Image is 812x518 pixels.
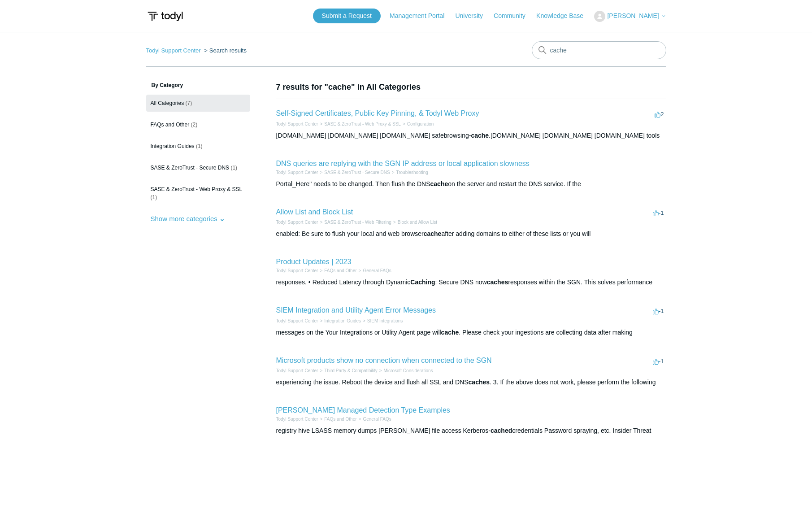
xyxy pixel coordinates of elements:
[318,169,390,176] li: SASE & ZeroTrust - Secure DNS
[146,8,184,25] img: Todyl Support Center Help Center home page
[276,378,666,387] div: experiencing the issue. Reboot the device and flush all SSL and DNS . 3. If the above does not wo...
[276,267,318,274] li: Todyl Support Center
[324,417,356,422] a: FAQs and Other
[318,318,361,324] li: Integration Guides
[384,368,433,373] a: Microsoft Considerations
[378,367,433,374] li: Microsoft Considerations
[276,169,318,176] li: Todyl Support Center
[391,219,437,226] li: Block and Allow List
[186,100,192,106] span: (7)
[276,357,492,364] a: Microsoft products show no connection when connected to the SGN
[276,81,666,93] h1: 7 results for "cache" in All Categories
[361,318,403,324] li: SIEM Integrations
[276,328,666,337] div: messages on the Your Integrations or Utility Agent page will . Please check your ingestions are c...
[653,308,664,314] span: -1
[455,11,491,21] a: University
[424,230,442,237] em: cache
[276,170,318,175] a: Todyl Support Center
[276,417,318,422] a: Todyl Support Center
[276,160,530,167] a: DNS queries are replying with the SGN IP address or local application slowness
[607,12,659,19] span: [PERSON_NAME]
[276,318,318,324] li: Todyl Support Center
[363,417,391,422] a: General FAQs
[487,279,508,286] em: caches
[276,219,318,226] li: Todyl Support Center
[151,194,157,200] span: (1)
[151,186,243,192] span: SASE & ZeroTrust - Web Proxy & SSL
[324,318,361,323] a: Integration Guides
[196,143,203,149] span: (1)
[276,121,318,127] li: Todyl Support Center
[276,122,318,126] a: Todyl Support Center
[324,220,391,225] a: SASE & ZeroTrust - Web Filtering
[276,318,318,323] a: Todyl Support Center
[276,220,318,225] a: Todyl Support Center
[276,278,666,287] div: responses. • Reduced Latency through Dynamic : Secure DNS now responses within the SGN. This solv...
[313,9,381,23] a: Submit a Request
[146,210,230,227] button: Show more categories
[276,258,352,266] a: Product Updates | 2023
[276,229,666,239] div: enabled: Be sure to flush your local and web browser after adding domains to either of these list...
[357,267,391,274] li: General FAQs
[276,131,666,140] div: [DOMAIN_NAME] [DOMAIN_NAME] [DOMAIN_NAME] safebrowsing- .[DOMAIN_NAME] [DOMAIN_NAME] [DOMAIN_NAME...
[276,179,666,189] div: Portal_Here" needs to be changed. Then flush the DNS on the server and restart the DNS service. I...
[655,111,664,118] span: 2
[146,181,250,206] a: SASE & ZeroTrust - Web Proxy & SSL (1)
[653,209,664,216] span: -1
[151,143,195,149] span: Integration Guides
[276,109,479,117] a: Self-Signed Certificates, Public Key Pinning, & Todyl Web Proxy
[407,122,434,126] a: Configuration
[532,41,666,59] input: Search
[318,267,356,274] li: FAQs and Other
[653,358,664,365] span: -1
[390,169,428,176] li: Troubleshooting
[324,122,401,126] a: SASE & ZeroTrust - Web Proxy & SSL
[318,219,391,226] li: SASE & ZeroTrust - Web Filtering
[401,121,434,127] li: Configuration
[276,416,318,422] li: Todyl Support Center
[390,11,453,21] a: Management Portal
[146,81,250,89] h3: By Category
[146,95,250,112] a: All Categories (7)
[318,121,400,127] li: SASE & ZeroTrust - Web Proxy & SSL
[276,268,318,273] a: Todyl Support Center
[536,11,592,21] a: Knowledge Base
[191,122,198,128] span: (2)
[324,268,356,273] a: FAQs and Other
[146,47,203,54] li: Todyl Support Center
[146,138,250,155] a: Integration Guides (1)
[276,426,666,435] div: registry hive LSASS memory dumps [PERSON_NAME] file access Kerberos- credentials Password sprayin...
[430,180,448,187] em: cache
[324,368,377,373] a: Third Party & Compatibility
[146,116,250,133] a: FAQs and Other (2)
[491,427,512,434] em: cached
[367,318,403,323] a: SIEM Integrations
[594,11,666,22] button: [PERSON_NAME]
[230,165,237,171] span: (1)
[357,416,391,422] li: General FAQs
[151,165,230,171] span: SASE & ZeroTrust - Secure DNS
[318,367,377,374] li: Third Party & Compatibility
[471,132,489,139] em: cache
[410,279,435,286] em: Caching
[276,306,436,314] a: SIEM Integration and Utility Agent Error Messages
[363,268,391,273] a: General FAQs
[441,329,459,336] em: cache
[469,379,490,386] em: caches
[494,11,534,21] a: Community
[276,208,353,216] a: Allow List and Block List
[276,406,450,414] a: [PERSON_NAME] Managed Detection Type Examples
[276,368,318,373] a: Todyl Support Center
[202,47,247,54] li: Search results
[276,367,318,374] li: Todyl Support Center
[146,47,201,54] a: Todyl Support Center
[151,100,184,106] span: All Categories
[398,220,437,225] a: Block and Allow List
[324,170,390,175] a: SASE & ZeroTrust - Secure DNS
[146,159,250,176] a: SASE & ZeroTrust - Secure DNS (1)
[318,416,356,422] li: FAQs and Other
[396,170,428,175] a: Troubleshooting
[151,122,190,128] span: FAQs and Other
